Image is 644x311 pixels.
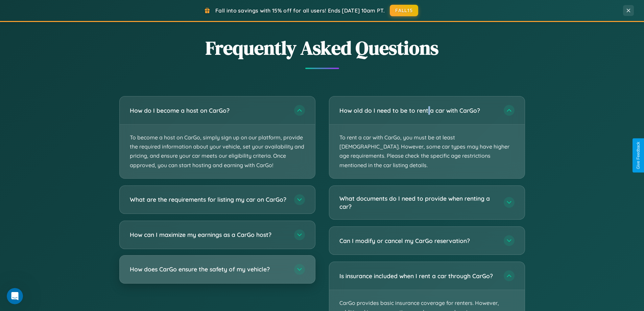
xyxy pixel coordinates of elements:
iframe: Intercom live chat [7,288,23,304]
h2: Frequently Asked Questions [119,35,525,61]
h3: Is insurance included when I rent a car through CarGo? [339,272,497,280]
h3: What documents do I need to provide when renting a car? [339,194,497,211]
h3: How can I maximize my earnings as a CarGo host? [130,230,287,239]
h3: How does CarGo ensure the safety of my vehicle? [130,265,287,273]
h3: Can I modify or cancel my CarGo reservation? [339,237,497,245]
h3: What are the requirements for listing my car on CarGo? [130,195,287,204]
div: Give Feedback [636,142,641,169]
button: FALL15 [390,5,418,16]
h3: How old do I need to be to rent a car with CarGo? [339,106,497,115]
p: To become a host on CarGo, simply sign up on our platform, provide the required information about... [120,125,315,178]
h3: How do I become a host on CarGo? [130,106,287,115]
p: To rent a car with CarGo, you must be at least [DEMOGRAPHIC_DATA]. However, some car types may ha... [329,125,525,178]
span: Fall into savings with 15% off for all users! Ends [DATE] 10am PT. [215,7,385,14]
